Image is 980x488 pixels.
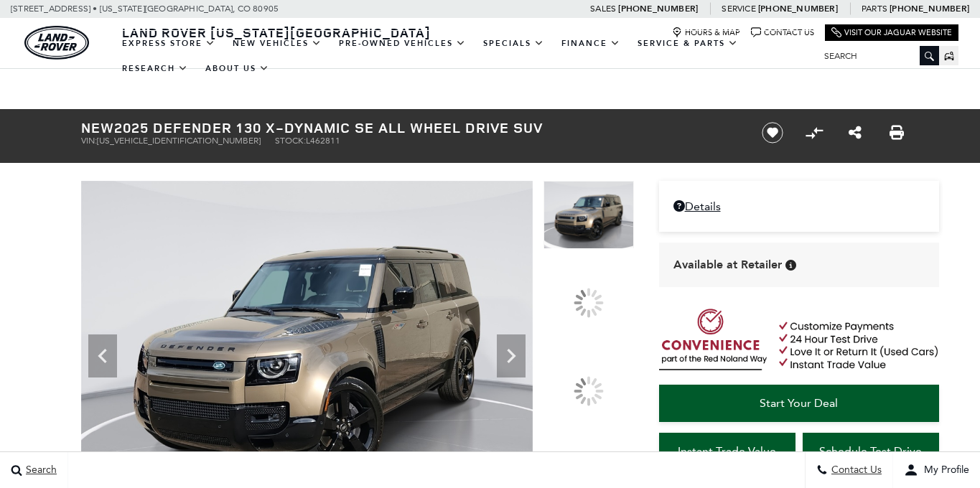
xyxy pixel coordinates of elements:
a: Finance [553,31,629,56]
span: Land Rover [US_STATE][GEOGRAPHIC_DATA] [122,24,431,41]
a: Service & Parts [629,31,747,56]
a: Research [113,56,197,81]
a: Pre-Owned Vehicles [330,31,475,56]
a: Specials [475,31,553,56]
a: Details [673,200,925,213]
nav: Main Navigation [113,31,813,81]
h1: 2025 Defender 130 X-Dynamic SE All Wheel Drive SUV [81,120,738,136]
span: Sales [590,4,616,14]
a: [STREET_ADDRESS] • [US_STATE][GEOGRAPHIC_DATA], CO 80905 [11,4,279,14]
span: Search [22,464,57,477]
a: About Us [197,56,278,81]
a: Schedule Test Drive [803,433,939,470]
span: Contact Us [828,464,882,477]
a: Contact Us [751,27,814,38]
span: Parts [862,4,887,14]
span: L462811 [306,136,340,146]
button: Save vehicle [757,121,788,144]
span: Stock: [275,136,306,146]
span: Available at Retailer [673,257,782,273]
a: EXPRESS STORE [113,31,224,56]
span: Schedule Test Drive [819,444,922,458]
span: Service [722,4,755,14]
a: [PHONE_NUMBER] [758,3,838,14]
a: Start Your Deal [659,385,939,422]
a: Hours & Map [672,27,740,38]
span: [US_VEHICLE_IDENTIFICATION_NUMBER] [97,136,261,146]
img: New 2025 Gondwana Stone LAND ROVER X-Dynamic SE image 1 [543,181,634,249]
input: Search [813,47,939,65]
a: Land Rover [US_STATE][GEOGRAPHIC_DATA] [113,24,439,41]
a: Visit Our Jaguar Website [831,27,952,38]
a: Share this New 2025 Defender 130 X-Dynamic SE All Wheel Drive SUV [849,124,862,141]
a: Print this New 2025 Defender 130 X-Dynamic SE All Wheel Drive SUV [890,124,904,141]
span: Start Your Deal [760,396,838,410]
button: user-profile-menu [893,452,980,488]
strong: New [81,118,114,137]
span: My Profile [918,464,969,477]
span: Instant Trade Value [678,444,776,458]
span: VIN: [81,136,97,146]
div: Vehicle is in stock and ready for immediate delivery. Due to demand, availability is subject to c... [785,260,796,271]
a: land-rover [24,26,89,60]
img: Land Rover [24,26,89,60]
a: [PHONE_NUMBER] [618,3,698,14]
a: Instant Trade Value [659,433,795,470]
button: Compare vehicle [803,122,825,144]
a: [PHONE_NUMBER] [890,3,969,14]
a: New Vehicles [224,31,330,56]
